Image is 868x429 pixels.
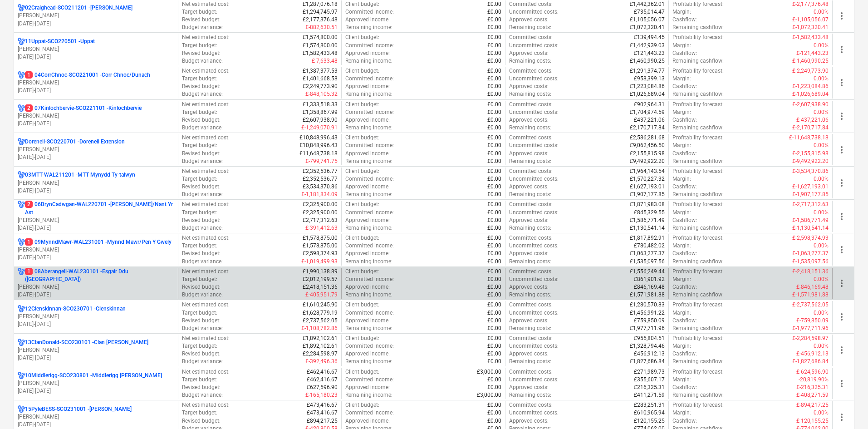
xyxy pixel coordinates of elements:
p: £735,014.47 [634,8,665,16]
p: [DATE] - [DATE] [18,153,174,161]
p: 10Middlerigg-SCO230801 - Middlerigg [PERSON_NAME] [25,372,162,380]
p: Client budget : [345,34,379,41]
p: £-2,607,938.90 [792,101,829,108]
p: Committed costs : [509,201,553,208]
p: Net estimated cost : [182,34,230,41]
p: Uncommitted costs : [509,108,559,116]
p: Revised budget : [182,49,221,57]
p: Remaining costs : [509,57,551,65]
p: Profitability forecast : [672,0,724,8]
p: Client budget : [345,0,379,8]
p: [DATE] - [DATE] [18,387,174,395]
p: [DATE] - [DATE] [18,120,174,128]
p: £1,401,668.58 [303,75,338,83]
p: Cashflow : [672,150,697,158]
p: Cashflow : [672,83,697,90]
p: Client budget : [345,67,379,75]
span: 1 [25,71,33,79]
p: Margin : [672,8,691,16]
p: Revised budget : [182,116,221,124]
p: [PERSON_NAME] [18,79,174,87]
p: Remaining costs : [509,24,551,31]
p: £0.00 [487,191,501,198]
p: [PERSON_NAME] [18,146,174,153]
p: Budget variance : [182,24,223,31]
p: Remaining costs : [509,124,551,132]
p: 04CorrChnoc-SCO221001 - Corr Chnoc/Dunach [25,71,150,79]
p: £1,387,377.53 [303,67,338,75]
p: £-1,223,084.86 [792,83,829,90]
p: Dorenell-SCO220701 - Dorenell Extension [25,138,125,146]
p: £1,627,193.01 [630,183,665,191]
p: Committed income : [345,209,394,217]
p: Approved costs : [509,150,549,158]
p: 11Uppat-SCO220501 - Uppat [25,38,95,45]
p: Budget variance : [182,124,223,132]
p: £-2,177,376.48 [792,0,829,8]
p: Remaining income : [345,124,392,132]
p: £-2,170,717.84 [792,124,829,132]
p: £1,574,800.00 [303,42,338,49]
p: Cashflow : [672,49,697,57]
p: Budget variance : [182,224,223,232]
p: Cashflow : [672,217,697,224]
p: Committed income : [345,142,394,149]
p: 0.00% [814,209,829,217]
p: £1,026,689.04 [630,90,665,98]
p: £1,460,990.25 [630,57,665,65]
p: [PERSON_NAME] [18,283,174,291]
p: £-2,717,312.63 [792,201,829,208]
p: £1,105,056.07 [630,16,665,24]
span: more_vert [836,211,847,222]
p: £0.00 [487,16,501,24]
p: £-437,221.06 [796,116,829,124]
p: Committed income : [345,8,394,16]
span: 1 [25,238,33,246]
p: Client budget : [345,168,379,175]
iframe: Chat Widget [823,385,868,429]
p: Client budget : [345,134,379,142]
p: [DATE] - [DATE] [18,224,174,232]
p: [PERSON_NAME] [18,246,174,254]
p: £1,574,800.00 [303,34,338,41]
p: £121,443.23 [634,49,665,57]
div: Project has multi currencies enabled [18,171,25,179]
p: £2,170,717.84 [630,124,665,132]
p: £-799,741.75 [305,158,338,165]
p: £3,534,370.86 [303,183,338,191]
p: Cashflow : [672,116,697,124]
p: [PERSON_NAME] [18,179,174,187]
p: 06BrynCadwgan-WAL220701 - [PERSON_NAME]/Nant Yr Ast [25,201,174,216]
p: Approved income : [345,183,390,191]
p: £1,442,939.03 [630,42,665,49]
p: 09MynndMawr-WAL231001 - Mynnd Mawr/Pen Y Gwely [25,238,172,246]
p: [DATE] - [DATE] [18,53,174,61]
div: 03MTT-WAL211201 -MTT Mynydd Ty-talwyn[PERSON_NAME][DATE]-[DATE] [18,171,174,194]
div: 12Glenskinnan-SCO230701 -Glenskinnan[PERSON_NAME][DATE]-[DATE] [18,305,174,328]
span: more_vert [836,378,847,389]
p: [DATE] - [DATE] [18,321,174,328]
p: Remaining cashflow : [672,191,724,198]
p: £0.00 [487,124,501,132]
p: Remaining cashflow : [672,158,724,165]
p: £0.00 [487,142,501,149]
p: Profitability forecast : [672,201,724,208]
div: Project has multi currencies enabled [18,201,25,216]
p: £1,291,374.77 [630,67,665,75]
p: [DATE] - [DATE] [18,187,174,195]
span: more_vert [836,44,847,55]
p: 0.00% [814,75,829,83]
p: £0.00 [487,168,501,175]
p: £0.00 [487,209,501,217]
p: £0.00 [487,75,501,83]
p: £-1,105,056.07 [792,16,829,24]
p: £1,287,076.18 [303,0,338,8]
p: Budget variance : [182,57,223,65]
span: more_vert [836,111,847,122]
p: £0.00 [487,0,501,8]
div: 13ClanDonald-SCO230101 -Clan [PERSON_NAME][PERSON_NAME][DATE]-[DATE] [18,339,174,362]
p: [DATE] - [DATE] [18,421,174,429]
p: 13ClanDonald-SCO230101 - Clan [PERSON_NAME] [25,339,148,346]
p: [PERSON_NAME] [18,12,174,20]
p: Margin : [672,175,691,183]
